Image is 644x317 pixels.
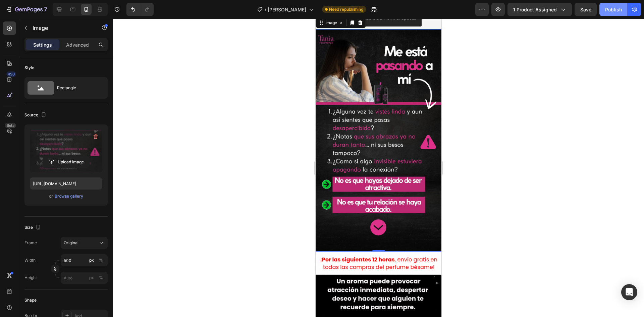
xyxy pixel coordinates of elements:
button: px [97,256,105,264]
button: Upload Image [43,156,90,168]
label: Width [24,257,36,263]
button: % [88,274,96,282]
div: Shape [24,297,37,303]
label: Frame [24,240,37,246]
input: px% [61,254,108,266]
div: % [99,257,103,263]
div: Beta [5,123,16,128]
p: Image [33,24,90,32]
span: [PERSON_NAME] [268,6,306,13]
span: 1 product assigned [513,6,557,13]
div: 450 [6,71,16,77]
div: Style [24,65,34,71]
div: px [89,275,94,281]
div: Publish [605,6,622,13]
button: 7 [3,3,50,16]
button: Browse gallery [54,193,84,200]
span: / [265,6,266,13]
input: px% [61,272,108,284]
div: % [99,275,103,281]
div: px [89,257,94,263]
button: % [88,256,96,264]
input: https://example.com/image.jpg [30,177,102,190]
span: Save [580,7,591,12]
div: Size [24,223,42,232]
button: Save [575,3,597,16]
p: Settings [33,41,52,48]
iframe: Design area [316,19,441,317]
div: Rectangle [57,80,98,96]
div: Open Intercom Messenger [621,284,637,300]
div: Undo/Redo [126,3,154,16]
span: or [49,192,53,200]
p: Advanced [66,41,89,48]
button: Original [61,237,108,249]
button: Publish [599,3,628,16]
button: px [97,274,105,282]
span: Original [64,240,78,246]
label: Height [24,275,37,281]
button: 1 product assigned [507,3,572,16]
span: Need republishing [329,6,363,12]
p: 7 [44,5,47,13]
div: Source [24,111,48,120]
